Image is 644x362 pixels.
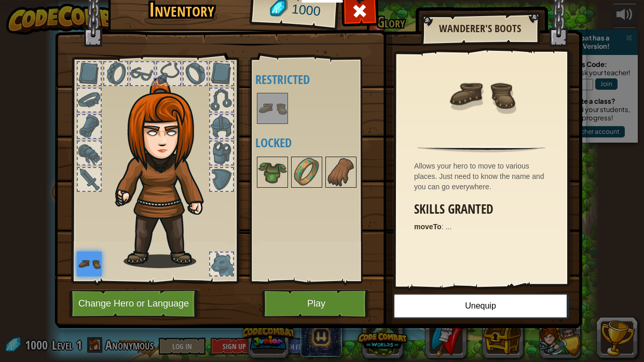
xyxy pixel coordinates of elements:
[326,158,355,187] img: portrait.png
[262,289,371,318] button: Play
[414,161,554,192] div: Allows your hero to move to various places. Just need to know the name and you can go everywhere.
[442,222,446,231] span: :
[255,73,378,86] h4: Restricted
[445,222,451,231] span: ...
[417,146,545,152] img: hr.png
[258,94,287,123] img: portrait.png
[292,158,321,187] img: portrait.png
[258,158,287,187] img: portrait.png
[393,293,568,319] button: Unequip
[69,289,201,318] button: Change Hero or Language
[448,61,515,128] img: portrait.png
[77,252,102,276] img: portrait.png
[414,222,442,231] strong: moveTo
[255,136,378,149] h4: Locked
[431,23,529,34] h2: Wanderer's Boots
[414,202,554,216] h3: Skills Granted
[111,77,222,268] img: hair_f2.png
